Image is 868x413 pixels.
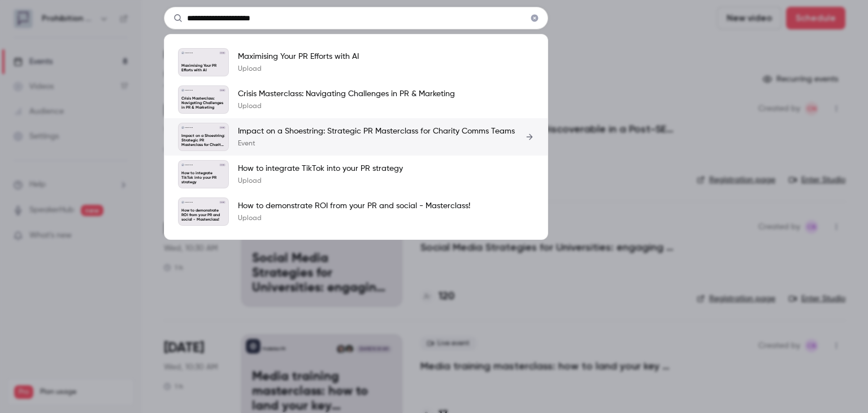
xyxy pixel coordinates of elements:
[185,127,193,128] p: Prohibition PR
[185,201,193,203] p: Prohibition PR
[181,97,225,110] p: Crisis Masterclass: Navigating Challenges in PR & Marketing
[185,52,193,54] p: Prohibition PR
[181,134,225,148] p: Impact on a Shoestring: Strategic PR Masterclass for Charity Comms Teams
[238,163,403,174] p: How to integrate TikTok into your PR strategy
[181,64,225,73] p: Maximising Your PR Efforts with AI
[181,164,184,166] img: How to integrate TikTok into your PR strategy
[181,51,184,54] img: Maximising Your PR Efforts with AI
[181,201,184,203] img: How to demonstrate ROI from your PR and social - Masterclass!
[181,126,184,128] img: Impact on a Shoestring: Strategic PR Masterclass for Charity Comms Teams
[238,200,470,212] p: How to demonstrate ROI from your PR and social - Masterclass!
[238,88,455,100] p: Crisis Masterclass: Navigating Challenges in PR & Marketing
[238,177,403,186] p: Upload
[238,139,515,148] p: Event
[185,164,193,166] p: Prohibition PR
[181,209,225,222] p: How to demonstrate ROI from your PR and social - Masterclass!
[238,126,515,137] p: Impact on a Shoestring: Strategic PR Masterclass for Charity Comms Teams
[526,9,544,27] button: Clear
[238,214,470,223] p: Upload
[219,201,225,203] span: [DATE]
[238,64,359,74] p: Upload
[185,89,193,91] p: Prohibition PR
[219,126,225,128] span: [DATE]
[181,89,184,91] img: Crisis Masterclass: Navigating Challenges in PR & Marketing
[238,102,455,111] p: Upload
[219,164,225,166] span: [DATE]
[238,51,359,62] p: Maximising Your PR Efforts with AI
[219,89,225,91] span: [DATE]
[219,51,225,54] span: [DATE]
[181,171,225,185] p: How to integrate TikTok into your PR strategy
